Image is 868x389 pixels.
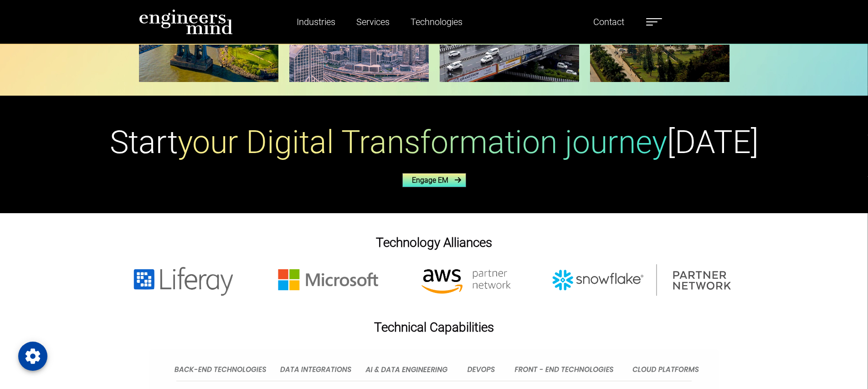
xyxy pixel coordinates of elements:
[590,11,628,32] a: Contact
[353,11,393,32] a: Services
[108,264,760,297] img: logos
[139,9,233,35] img: logo
[407,11,466,32] a: Technologies
[110,123,759,161] h1: Start [DATE]
[402,173,466,187] a: Engage EM
[178,123,667,161] span: your Digital Transformation journey
[293,11,339,32] a: Industries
